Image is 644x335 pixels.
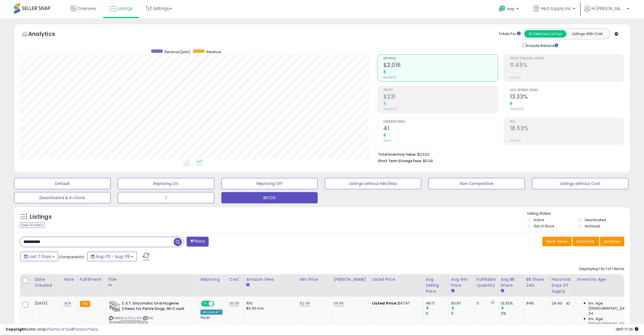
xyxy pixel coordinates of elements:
label: Out of Stock [534,224,554,229]
button: Repricing On [118,178,214,189]
a: 52.49 [300,301,310,306]
button: Repricing Off [221,178,318,189]
div: 15% [246,301,293,306]
a: B00J5ZUJW0 [121,316,142,321]
div: $47.97 [372,301,419,306]
span: Overview [78,6,96,11]
a: Privacy Policy [73,327,98,332]
span: Compared to: [59,254,85,260]
h5: Analytics [28,30,66,39]
b: C.E.T. Enzymatic Oral Hygiene Chews for Petite Dogs, 90 Count [122,301,190,313]
button: Deactivated & In Stock [14,192,111,203]
span: Revenue [383,57,497,60]
div: 24.40 [552,301,570,306]
b: Listed Price: [372,301,398,306]
div: Listed Price [372,277,421,282]
span: Profit [383,89,497,92]
div: 0% [501,311,524,316]
span: ON [202,301,209,306]
li: $2,522 [378,151,620,157]
div: Avg Selling Price [426,277,446,294]
span: Revenue (prev) [165,49,190,54]
span: $0.09 [423,158,433,164]
div: 13.33% [501,301,524,306]
b: Total Inventory Value: [378,152,416,157]
span: Inv. Age [DEMOGRAPHIC_DATA]: [588,316,640,327]
h2: 13.33% [510,93,624,101]
div: 50.97 [451,301,474,306]
div: Preset: [200,316,222,329]
div: Historical Days Of Supply [552,277,572,294]
a: 69.99 [334,301,344,306]
div: 0 [426,311,449,316]
small: Avg BB Share. [501,288,504,293]
button: Save View [542,237,572,246]
button: Aug-03 - Aug-09 [87,252,137,261]
span: Columns [576,239,594,244]
div: Avg Win Price [451,277,472,288]
label: Archived [585,224,600,229]
a: 30.39 [229,301,239,306]
b: Short Term Storage Fees: [378,158,422,163]
h2: $231 [383,93,497,101]
label: Active [534,217,544,222]
div: Totals For [499,31,521,37]
i: Get Help [499,5,506,12]
small: FBA [80,301,90,307]
span: | SKU: HG814514020863PACK3X [109,316,154,324]
h2: $2,016 [383,62,497,69]
div: 0 [477,301,494,306]
div: Clear All Filters [20,223,45,228]
div: Min Price [300,277,329,282]
small: Avg Win Price. [451,288,455,293]
button: Listings With Cost [566,30,608,38]
small: Prev: 0 [383,139,391,142]
img: 51KGPXsFs7L._SL40_.jpg [109,301,120,312]
div: Include Returns [518,42,565,49]
span: 2025-08-17 17:36 GMT [616,327,638,332]
small: Amazon Fees. [246,282,250,288]
button: Last 7 Days [20,252,58,261]
div: Avg BB Share [501,277,521,288]
button: Actions [600,237,624,246]
small: Prev: $0.00 [383,76,397,79]
div: Fulfillable Quantity [477,277,496,288]
button: 1 [118,192,214,203]
div: Displaying 1 to 1 of 1 items [579,266,624,272]
h2: 18.53% [510,125,624,133]
span: H&G Supply Inc [541,6,571,11]
a: N/A [64,301,71,306]
label: Deactivated [585,217,606,222]
div: 49.17 [426,301,449,306]
button: Filters [187,237,209,247]
div: 0 [451,311,474,316]
span: Revenue [206,49,221,54]
a: Hi [PERSON_NAME] [584,6,629,18]
div: Cost [229,277,241,282]
div: 94% [526,301,545,306]
div: seller snap | | [6,327,98,332]
span: 24 [588,311,593,316]
button: Non Competitive [428,178,525,189]
button: Listings without Cost [532,178,628,189]
h5: Listings [30,213,52,221]
span: ROI [510,120,624,123]
span: Listings [118,6,133,11]
span: Aug-03 - Aug-09 [96,254,130,259]
span: Last 7 Days [29,254,51,259]
button: Default [14,178,111,189]
div: Title [108,277,196,282]
div: [PERSON_NAME] [334,277,367,282]
span: Help [507,6,515,11]
small: Prev: N/A [510,139,521,142]
span: Ordered Items [383,120,497,123]
span: Profit [PERSON_NAME] [510,57,624,60]
div: Inventory Age [577,277,642,282]
div: $0.30 min [246,306,293,311]
span: Avg. Buybox Share [510,89,624,92]
button: Columns [573,237,599,246]
small: Prev: $0.00 [383,107,397,111]
small: Prev: N/A [510,76,521,79]
button: Listings without Min/Max [325,178,421,189]
div: Repricing [200,277,224,282]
